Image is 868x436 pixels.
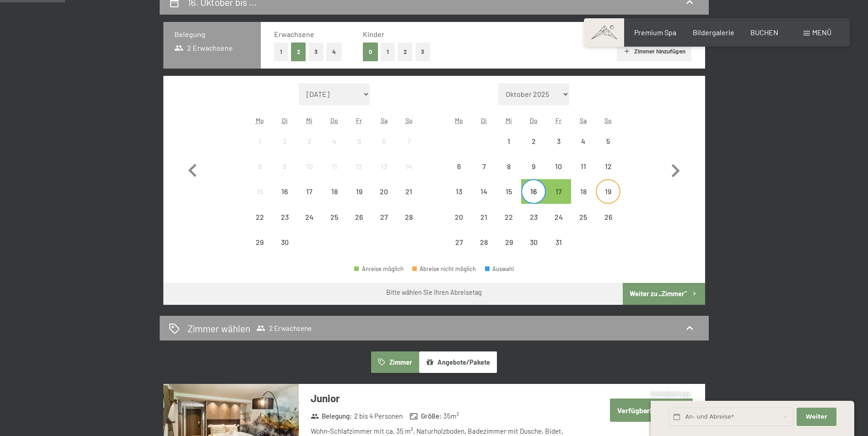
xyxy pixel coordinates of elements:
div: Sat Sep 06 2025 [372,129,396,154]
div: 10 [298,163,321,186]
h3: Junior [311,391,583,405]
div: 9 [273,163,296,186]
div: Abreise nicht möglich [248,154,272,179]
div: Mon Oct 27 2025 [447,230,471,255]
div: Abreise nicht möglich [571,129,596,154]
div: Abreise nicht möglich [596,154,620,179]
div: Abreise nicht möglich [347,179,372,204]
div: Abreise nicht möglich [447,230,471,255]
span: Kinder [363,30,384,38]
div: Sat Sep 27 2025 [372,204,396,229]
div: Abreise nicht möglich [496,230,521,255]
div: 30 [522,239,545,261]
div: Fri Sep 19 2025 [347,179,372,204]
div: 2 [273,138,296,160]
div: Abreise nicht möglich [596,179,620,204]
div: 16 [522,188,545,211]
div: 26 [597,213,620,236]
abbr: Donnerstag [530,117,538,124]
div: 17 [547,188,570,211]
div: 12 [597,163,620,186]
div: Abreise nicht möglich [521,204,546,229]
div: Abreise nicht möglich [396,154,421,179]
div: Bitte wählen Sie Ihren Abreisetag [386,288,482,297]
span: 35 m² [443,411,459,421]
div: Abreise nicht möglich [248,179,272,204]
div: 26 [348,213,371,236]
div: Sat Sep 13 2025 [372,154,396,179]
div: Wed Sep 24 2025 [297,204,322,229]
div: Wed Oct 08 2025 [496,154,521,179]
div: Tue Oct 21 2025 [472,204,496,229]
div: Thu Oct 02 2025 [521,129,546,154]
div: 22 [497,213,520,236]
div: Thu Oct 09 2025 [521,154,546,179]
div: Fri Sep 12 2025 [347,154,372,179]
abbr: Dienstag [282,117,288,124]
div: Abreise nicht möglich [372,179,396,204]
div: Abreise nicht möglich [571,154,596,179]
div: 27 [372,213,395,236]
div: Abreise nicht möglich [472,154,496,179]
div: Abreise nicht möglich [297,154,322,179]
a: Bildergalerie [693,28,734,37]
span: Erwachsene [274,30,314,38]
div: 4 [323,138,346,160]
span: Weiter [806,413,827,421]
div: Abreise nicht möglich [447,179,471,204]
div: 9 [522,163,545,186]
div: Fri Oct 03 2025 [546,129,571,154]
div: 15 [497,188,520,211]
div: Auswahl [485,266,514,272]
div: Abreise nicht möglich [496,154,521,179]
div: 15 [248,188,271,211]
div: Sat Oct 04 2025 [571,129,596,154]
div: Abreise nicht möglich [546,230,571,255]
div: Abreise möglich [546,179,571,204]
div: Thu Oct 16 2025 [521,179,546,204]
div: Abreise nicht möglich [372,154,396,179]
div: 17 [298,188,321,211]
div: Tue Sep 16 2025 [272,179,297,204]
div: 27 [447,239,470,261]
button: 0 [363,43,378,61]
div: Abreise möglich [521,179,546,204]
div: 8 [497,163,520,186]
div: 25 [572,213,595,236]
div: Abreise nicht möglich [396,179,421,204]
div: Tue Sep 02 2025 [272,129,297,154]
div: Abreise nicht möglich [521,154,546,179]
div: Abreise nicht möglich [272,230,297,255]
div: 13 [372,163,395,186]
span: Schnellanfrage [651,390,690,398]
div: 21 [473,213,496,236]
abbr: Sonntag [604,117,612,124]
abbr: Samstag [580,117,587,124]
div: Tue Sep 23 2025 [272,204,297,229]
button: 1 [274,43,288,61]
div: 18 [323,188,346,211]
button: 3 [309,43,324,61]
div: Abreise nicht möglich [322,129,347,154]
div: 16 [273,188,296,211]
div: Abreise nicht möglich [496,204,521,229]
div: Fri Sep 05 2025 [347,129,372,154]
button: 3 [415,43,431,61]
div: 23 [273,213,296,236]
div: Abreise nicht möglich [596,204,620,229]
div: Abreise nicht möglich [447,154,471,179]
button: 4 [326,43,342,61]
div: 20 [372,188,395,211]
abbr: Dienstag [481,117,487,124]
div: Abreise nicht möglich [496,179,521,204]
div: 6 [372,138,395,160]
abbr: Freitag [555,117,561,124]
div: 21 [397,188,420,211]
div: Fri Sep 26 2025 [347,204,372,229]
div: Abreise nicht möglich [297,129,322,154]
div: Abreise nicht möglich [347,154,372,179]
div: Sun Oct 26 2025 [596,204,620,229]
div: 14 [473,188,496,211]
div: Abreise nicht möglich [248,204,272,229]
